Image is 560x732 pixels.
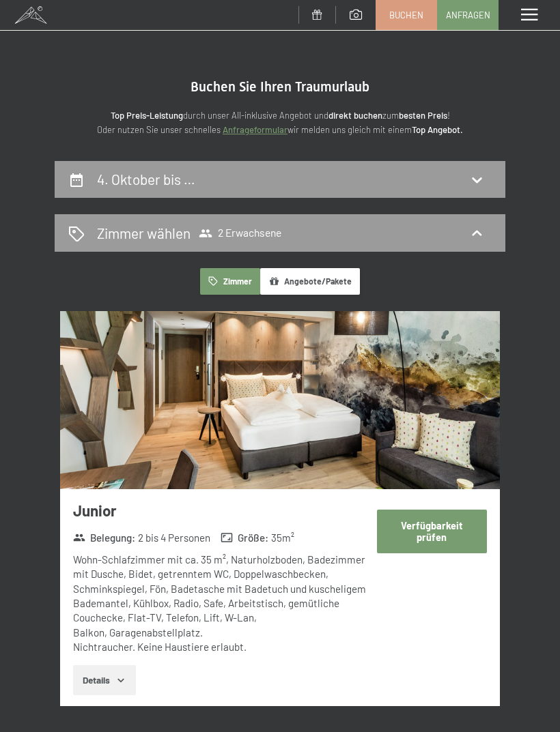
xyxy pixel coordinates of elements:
[97,171,195,188] h2: 4. Oktober bis …
[399,110,447,121] strong: besten Preis
[412,124,463,135] strong: Top Angebot.
[271,531,294,545] span: 35 m²
[328,110,382,121] strong: direkt buchen
[200,268,260,295] button: Zimmer
[377,510,487,553] button: Verfügbarkeit prüfen
[138,531,210,545] span: 2 bis 4 Personen
[438,1,498,29] a: Anfragen
[60,311,500,489] img: mss_renderimg.php
[221,531,268,545] strong: Größe :
[191,78,369,95] span: Buchen Sie Ihren Traumurlaub
[73,553,367,654] div: Wohn-Schlafzimmer mit ca. 35 m², Naturholzboden, Badezimmer mit Dusche, Bidet, getrenntem WC, Dop...
[223,124,288,135] a: Anfrageformular
[73,665,135,695] button: Details
[73,531,135,545] strong: Belegung :
[73,500,367,521] h3: Junior
[97,223,191,243] h2: Zimmer wählen
[389,9,423,21] span: Buchen
[55,108,505,137] p: durch unser All-inklusive Angebot und zum ! Oder nutzen Sie unser schnelles wir melden uns gleich...
[111,110,183,121] strong: Top Preis-Leistung
[446,9,490,21] span: Anfragen
[260,268,360,295] button: Angebote/Pakete
[376,1,436,29] a: Buchen
[199,226,281,240] span: 2 Erwachsene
